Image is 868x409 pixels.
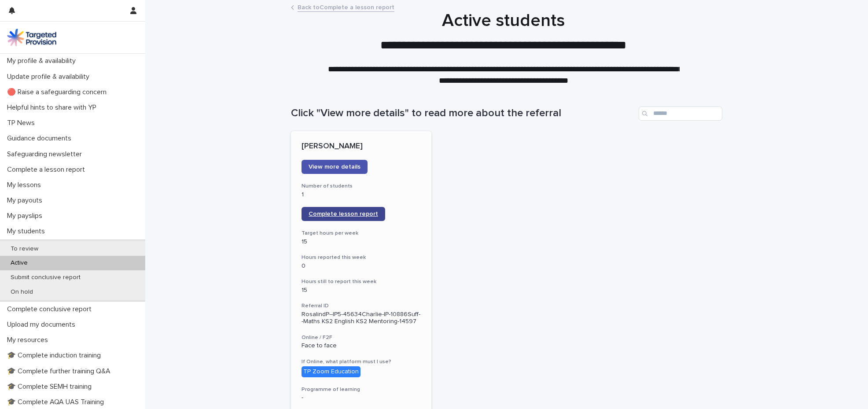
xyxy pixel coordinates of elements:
[4,119,42,127] p: TP News
[4,398,111,406] p: 🎓 Complete AQA UAS Training
[4,150,89,158] p: Safeguarding newsletter
[291,107,635,120] h1: Click "View more details" to read more about the referral
[4,227,52,236] p: My students
[302,311,421,326] p: RosalindP--IP5-45634Charlie-IP-10886Suff--Maths KS2 English KS2 Mentoring-14597
[302,230,421,237] h3: Target hours per week
[302,302,421,310] h3: Referral ID
[302,160,368,174] a: View more details
[302,342,421,350] p: Face to face
[4,274,88,281] p: Submit conclusive report
[4,383,99,391] p: 🎓 Complete SEMH training
[4,212,49,220] p: My payslips
[4,134,78,143] p: Guidance documents
[302,366,360,377] div: TP Zoom Education
[4,259,35,267] p: Active
[4,321,82,329] p: Upload my documents
[4,367,118,376] p: 🎓 Complete further training Q&A
[4,181,48,189] p: My lessons
[4,245,45,253] p: To review
[302,183,421,190] h3: Number of students
[302,142,421,151] p: [PERSON_NAME]
[302,191,421,199] p: 1
[302,207,385,221] a: Complete lesson report
[639,107,722,121] input: Search
[288,10,719,31] h1: Active students
[302,278,421,285] h3: Hours still to report this week
[298,2,394,12] a: Back toComplete a lesson report
[302,287,421,294] p: 15
[309,211,378,217] span: Complete lesson report
[302,254,421,261] h3: Hours reported this week
[302,394,421,402] p: -
[4,336,55,344] p: My resources
[302,238,421,246] p: 15
[4,57,83,65] p: My profile & availability
[309,164,360,170] span: View more details
[4,288,40,296] p: On hold
[4,305,99,313] p: Complete conclusive report
[302,262,421,270] p: 0
[302,334,421,341] h3: Online / F2F
[4,196,49,205] p: My payouts
[4,88,114,96] p: 🔴 Raise a safeguarding concern
[302,386,421,393] h3: Programme of learning
[4,351,108,360] p: 🎓 Complete induction training
[4,73,96,81] p: Update profile & availability
[7,29,56,46] img: M5nRWzHhSzIhMunXDL62
[4,103,103,112] p: Helpful hints to share with YP
[4,166,92,174] p: Complete a lesson report
[302,358,421,365] h3: If Online, what platform must I use?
